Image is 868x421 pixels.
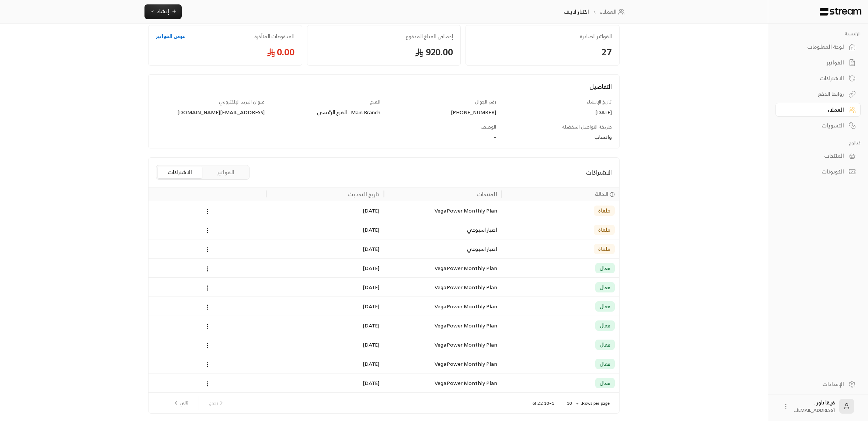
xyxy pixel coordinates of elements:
div: 10 [563,399,581,408]
div: اختبار اسبوعي [388,239,497,258]
span: فعال [600,341,611,348]
div: الإعدادات [785,380,844,388]
span: إنشاء [157,7,169,16]
a: العملاء [600,8,627,15]
div: المنتجات [477,190,497,199]
span: 27 [473,46,612,58]
div: [DATE] [271,335,379,354]
div: [PHONE_NUMBER] [387,109,496,116]
div: [DATE] [271,239,379,258]
img: Logo [819,8,862,16]
p: كتالوج [775,140,861,146]
div: العملاء [785,106,844,113]
p: الرئيسية [775,31,861,37]
div: [DATE] [271,201,379,220]
div: [EMAIL_ADDRESS][DOMAIN_NAME] [156,109,265,116]
span: رقم الجوال [475,98,496,106]
div: [DATE] [271,354,379,373]
span: إجمالي المبلغ المدفوع [315,33,453,40]
div: [DATE] [271,297,379,316]
div: [DATE] [271,220,379,239]
span: التفاصيل [589,81,612,92]
a: لوحة المعلومات [775,40,861,54]
span: ملغاة [598,226,610,234]
div: VegaPower Monthly Plan [388,316,497,335]
a: المنتجات [775,149,861,163]
button: الاشتراكات [158,166,202,178]
span: 920.00 [315,46,453,58]
span: ملغاة [598,245,610,253]
a: الاشتراكات [775,71,861,85]
a: المدفوعات المتأخرةعرض الفواتير0.00 [148,25,302,66]
div: VegaPower Monthly Plan [388,335,497,354]
span: طريقة التواصل المفضلة [562,123,612,131]
div: الاشتراكات [785,75,844,82]
a: التسويات [775,118,861,133]
a: العملاء [775,103,861,117]
span: الوصف [481,123,496,131]
p: Rows per page: [581,400,610,406]
span: فعال [600,284,611,291]
div: [DATE] [503,109,612,116]
div: روابط الدفع [785,90,844,98]
span: فعال [600,360,611,368]
div: - [272,133,496,141]
button: إنشاء [144,4,182,19]
span: 0.00 [156,46,294,58]
div: الكوبونات [785,168,844,175]
div: VegaPower Monthly Plan [388,201,497,220]
div: فيقا باور . [794,399,835,414]
span: الحالة [595,190,609,198]
div: VegaPower Monthly Plan [388,354,497,373]
div: VegaPower Monthly Plan [388,259,497,277]
div: الفواتير [785,59,844,66]
span: الفرع [370,98,380,106]
button: الفواتير [203,166,248,178]
button: next page [170,397,191,409]
div: اختبار اسبوعي [388,220,497,239]
span: تاريخ الإنشاء [587,98,612,106]
div: VegaPower Monthly Plan [388,373,497,392]
div: [DATE] [271,316,379,335]
div: المنتجات [785,152,844,159]
span: واتساب [595,132,612,141]
div: VegaPower Monthly Plan [388,278,497,297]
p: اختبار لايف [564,8,589,15]
span: فعال [600,303,611,310]
span: [EMAIL_ADDRESS].... [794,406,835,414]
span: ملغاة [598,207,610,214]
a: روابط الدفع [775,87,861,101]
span: فعال [600,264,611,272]
span: عنوان البريد الإلكتروني [219,98,265,106]
span: فعال [600,322,611,329]
div: VegaPower Monthly Plan [388,297,497,316]
nav: breadcrumb [564,8,627,15]
span: الفواتير الصادرة [473,33,612,40]
div: [DATE] [271,278,379,297]
div: [DATE] [271,259,379,277]
a: عرض الفواتير [156,33,185,40]
div: التسويات [785,122,844,129]
span: الاشتراكات [586,168,612,177]
div: لوحة المعلومات [785,43,844,50]
a: الكوبونات [775,165,861,179]
a: الإعدادات [775,377,861,391]
p: 1–10 of 22 [533,400,554,406]
div: [DATE] [271,373,379,392]
span: فعال [600,379,611,387]
span: المدفوعات المتأخرة [254,33,294,40]
div: Main Branch - الفرع الرئيسي [272,109,380,116]
div: تاريخ التحديث [348,190,380,199]
a: الفواتير [775,56,861,70]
